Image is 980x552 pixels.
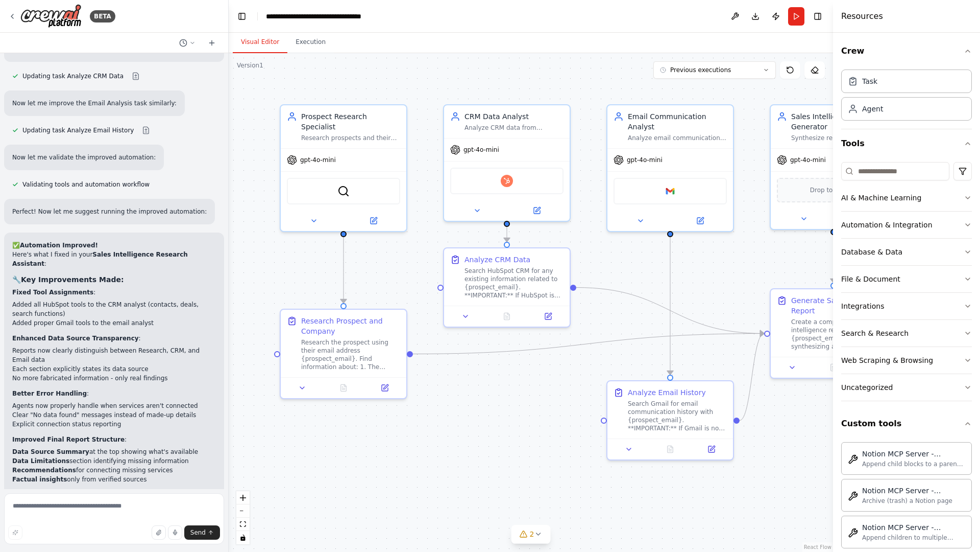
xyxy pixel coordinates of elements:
[22,180,150,189] span: Validating tools and automation workflow
[21,275,124,284] strong: Key Improvements Made:
[671,215,729,227] button: Open in side panel
[152,525,166,540] button: Upload files
[280,104,407,232] div: Prospect Research SpecialistResearch prospects and their companies using their email addresses. G...
[12,448,89,455] strong: Data Source Summary
[740,329,764,426] g: Edge from 9bac0fef-f77a-4fc4-b849-161ea02780bf to 232f84e3-d510-4cab-9a29-ad7e3bb5ffca
[12,374,216,383] li: No more fabricated information - only real findings
[501,175,513,187] img: Hubspot
[12,389,216,398] p: :
[841,10,883,22] h4: Resources
[20,4,82,28] img: Logo
[12,436,125,443] strong: Improved Final Report Structure
[791,111,890,132] div: Sales Intelligence Report Generator
[791,295,890,316] div: Generate Sales Intelligence Report
[464,267,563,300] div: Search HubSpot CRM for any existing information related to {prospect_email}. **IMPORTANT:** If Hu...
[12,99,177,108] p: Now let me improve the Email Analysis task similarly:
[464,111,563,122] div: CRM Data Analyst
[862,497,965,505] div: Archive (trash) a Notion page
[12,476,67,483] strong: Factual insights
[841,65,972,129] div: Crew
[828,235,839,283] g: Edge from c4d2b510-c392-4259-89eb-7a0b9fe64243 to 232f84e3-d510-4cab-9a29-ad7e3bb5ffca
[848,454,858,465] img: append_block_children
[12,288,216,297] p: :
[22,72,124,80] span: Updating task Analyze CRM Data
[841,328,909,338] div: Search & Research
[12,420,216,429] li: Explicit connection status reporting
[20,242,98,249] strong: Automation Improved!
[862,534,968,542] div: Append children to multiple blocks in a single operation
[862,460,965,468] div: Append child blocks to a parent block in Notion
[841,220,933,230] div: Automation & Integration
[530,529,534,539] span: 2
[12,410,216,420] li: Clear "No data found" messages instead of made-up details
[502,227,512,242] g: Edge from cb0b54c2-ac80-46ab-a584-660dc3b060e9 to f5596fb5-f960-4ee9-9aee-8eedcf7cb0cf
[175,37,200,49] button: Switch to previous chat
[235,9,249,24] button: Hide left sidebar
[464,255,530,265] div: Analyze CRM Data
[236,491,250,504] button: zoom in
[670,66,731,74] span: Previous executions
[791,318,890,351] div: Create a comprehensive sales intelligence report for {prospect_email} by synthesizing all researc...
[300,156,336,164] span: gpt-4o-mini
[236,504,250,518] button: zoom out
[791,134,890,142] div: Synthesize research findings, CRM data, and email communication history into a comprehensive sale...
[12,318,216,328] li: Added proper Gmail tools to the email analyst
[12,241,216,250] h2: ✅
[12,346,216,364] li: Reports now clearly distinguish between Research, CRM, and Email data
[12,475,216,484] li: only from verified sources
[841,301,884,311] div: Integrations
[862,486,965,496] div: Notion MCP Server - archive_page
[530,310,566,323] button: Open in side panel
[12,467,76,474] strong: Recommendations
[287,32,334,53] button: Execution
[841,193,921,203] div: AI & Machine Learning
[508,204,566,217] button: Open in side panel
[12,334,216,343] p: :
[664,185,676,197] img: Google gmail
[236,531,250,544] button: toggle interactivity
[841,320,972,347] button: Search & Research
[770,104,897,230] div: Sales Intelligence Report GeneratorSynthesize research findings, CRM data, and email communicatio...
[338,227,349,303] g: Edge from d46e56b5-7ada-49f8-ad6f-1d07ef766a47 to 4cecbd7b-d229-4997-9669-26b967b8925d
[841,274,900,284] div: File & Document
[811,9,825,24] button: Hide right sidebar
[463,146,499,154] span: gpt-4o-mini
[606,380,734,461] div: Analyze Email HistorySearch Gmail for email communication history with {prospect_email}. **IMPORT...
[628,134,727,142] div: Analyze email communication history with the prospect using their email address. Review past conv...
[841,129,972,158] button: Tools
[841,355,933,365] div: Web Scraping & Browsing
[443,104,571,222] div: CRM Data AnalystAnalyze CRM data from HubSpot to find existing contact information, deal history,...
[301,134,400,142] div: Research prospects and their companies using their email addresses. Gather comprehensive informat...
[576,283,764,339] g: Edge from f5596fb5-f960-4ee9-9aee-8eedcf7cb0cf to 232f84e3-d510-4cab-9a29-ad7e3bb5ffca
[236,491,250,544] div: React Flow controls
[12,289,93,296] strong: Fixed Tool Assignments
[804,544,831,550] a: React Flow attribution
[841,347,972,374] button: Web Scraping & Browsing
[184,525,220,540] button: Send
[841,37,972,65] button: Crew
[862,76,877,86] div: Task
[12,435,216,444] p: :
[12,274,216,285] h3: 🔧
[862,522,968,533] div: Notion MCP Server - batch_append_block_children
[653,61,776,79] button: Previous executions
[12,466,216,475] li: for connecting missing services
[190,528,206,537] span: Send
[628,111,727,132] div: Email Communication Analyst
[266,11,381,21] nav: breadcrumb
[628,400,727,432] div: Search Gmail for email communication history with {prospect_email}. **IMPORTANT:** If Gmail is no...
[841,247,902,257] div: Database & Data
[237,61,263,70] div: Version 1
[841,293,972,319] button: Integrations
[812,361,855,374] button: No output available
[841,374,972,401] button: Uncategorized
[627,156,663,164] span: gpt-4o-mini
[841,185,972,211] button: AI & Machine Learning
[694,443,729,455] button: Open in side panel
[790,156,826,164] span: gpt-4o-mini
[848,528,858,538] img: batch_append_block_children
[236,518,250,531] button: fit view
[168,525,182,540] button: Click to speak your automation idea
[841,382,893,393] div: Uncategorized
[841,409,972,438] button: Custom tools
